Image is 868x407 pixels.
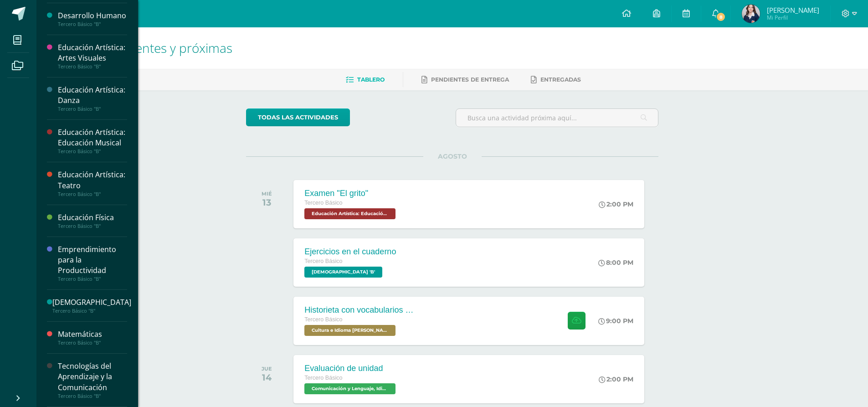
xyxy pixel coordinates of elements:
div: JUE [262,366,272,372]
a: Desarrollo HumanoTercero Básico "B" [58,10,127,27]
div: 2:00 PM [599,375,633,383]
a: Educación Artística: DanzaTercero Básico "B" [58,85,127,112]
div: Desarrollo Humano [58,10,127,21]
img: 967c1cbf3ad1297b1c92aa7fdcd14157.png [742,5,760,23]
span: [PERSON_NAME] [767,5,819,15]
a: Educación Artística: TeatroTercero Básico "B" [58,170,127,197]
div: 9:00 PM [598,317,633,325]
div: Educación Física [58,212,127,223]
input: Busca una actividad próxima aquí... [456,109,658,127]
div: Matemáticas [58,329,127,340]
div: Tercero Básico "B" [58,106,127,112]
span: Comunicación y Lenguaje, Idioma Español 'B' [304,383,395,394]
div: Ejercicios en el cuaderno [304,247,396,257]
div: Educación Artística: Teatro [58,170,127,191]
div: 2:00 PM [599,200,633,208]
div: [DEMOGRAPHIC_DATA] [52,297,131,308]
div: Educación Artística: Educación Musical [58,127,127,148]
span: Tercero Básico [304,200,342,206]
a: Educación Artística: Educación MusicalTercero Básico "B" [58,127,127,155]
span: Evangelización 'B' [304,267,382,278]
div: Tercero Básico "B" [58,191,127,197]
div: Emprendimiento para la Productividad [58,244,127,276]
span: Mi Perfil [767,14,819,21]
a: MatemáticasTercero Básico "B" [58,329,127,346]
a: Entregadas [531,72,581,87]
div: Examen "El grito" [304,189,398,198]
div: Historieta con vocabularios básicos en kaqchikel [304,305,414,315]
div: 14 [262,372,272,383]
span: AGOSTO [423,152,482,160]
div: Tercero Básico "B" [58,276,127,282]
a: todas las Actividades [246,108,350,126]
div: Tercero Básico "B" [58,393,127,399]
a: Tablero [346,72,385,87]
div: 13 [262,197,272,208]
span: Tercero Básico [304,375,342,381]
span: Actividades recientes y próximas [47,39,232,57]
span: Educación Artística: Educación Musical 'B' [304,208,395,219]
span: Entregadas [540,76,581,83]
div: Tercero Básico "B" [58,21,127,27]
div: Tecnologías del Aprendizaje y la Comunicación [58,361,127,392]
a: Pendientes de entrega [421,72,509,87]
span: Tercero Básico [304,258,342,264]
span: 8 [716,12,726,22]
div: Tercero Básico "B" [58,340,127,346]
div: 8:00 PM [598,258,633,267]
span: Tercero Básico [304,316,342,323]
span: Cultura e Idioma Maya Garífuna o Xinca 'B' [304,325,395,336]
a: Tecnologías del Aprendizaje y la ComunicaciónTercero Básico "B" [58,361,127,399]
div: MIÉ [262,191,272,197]
div: Tercero Básico "B" [58,63,127,70]
div: Tercero Básico "B" [52,308,131,314]
a: Educación FísicaTercero Básico "B" [58,212,127,229]
div: Educación Artística: Artes Visuales [58,42,127,63]
div: Evaluación de unidad [304,364,398,373]
a: Educación Artística: Artes VisualesTercero Básico "B" [58,42,127,70]
a: [DEMOGRAPHIC_DATA]Tercero Básico "B" [52,297,131,314]
div: Tercero Básico "B" [58,148,127,155]
a: Emprendimiento para la ProductividadTercero Básico "B" [58,244,127,282]
span: Tablero [357,76,385,83]
span: Pendientes de entrega [431,76,509,83]
div: Tercero Básico "B" [58,223,127,229]
div: Educación Artística: Danza [58,85,127,106]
